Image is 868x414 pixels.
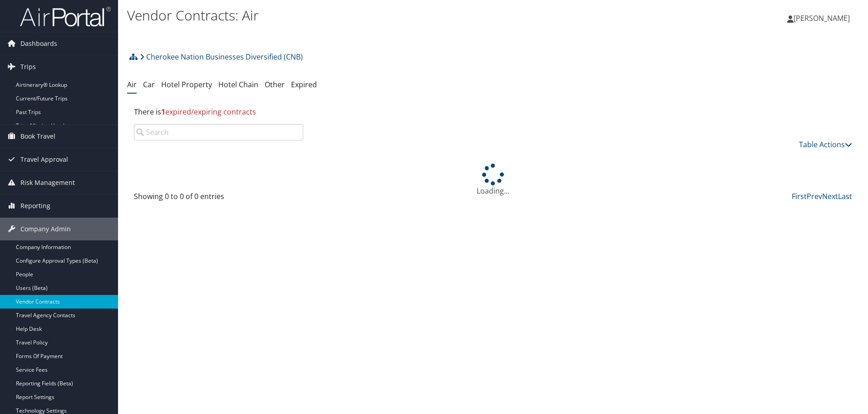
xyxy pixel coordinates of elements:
[161,80,212,90] a: Hotel Property
[822,191,838,201] a: Next
[20,55,36,78] span: Trips
[291,80,317,90] a: Expired
[143,80,155,90] a: Car
[127,100,859,124] div: There is
[787,5,859,32] a: [PERSON_NAME]
[161,107,165,117] strong: 1
[794,13,850,23] span: [PERSON_NAME]
[127,6,615,25] h1: Vendor Contracts: Air
[807,191,822,201] a: Prev
[20,218,71,240] span: Company Admin
[265,80,285,90] a: Other
[127,164,859,196] div: Loading...
[799,140,852,150] a: Table Actions
[161,107,256,117] span: expired/expiring contracts
[792,191,807,201] a: First
[838,191,852,201] a: Last
[20,6,111,27] img: airportal-logo.png
[20,125,55,148] span: Book Travel
[20,171,75,194] span: Risk Management
[127,80,137,90] a: Air
[140,48,303,66] a: Cherokee Nation Businesses Diversified (CNB)
[134,124,303,140] input: Search
[134,191,303,206] div: Showing 0 to 0 of 0 entries
[20,195,50,217] span: Reporting
[218,80,258,90] a: Hotel Chain
[20,148,68,171] span: Travel Approval
[20,32,57,55] span: Dashboards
